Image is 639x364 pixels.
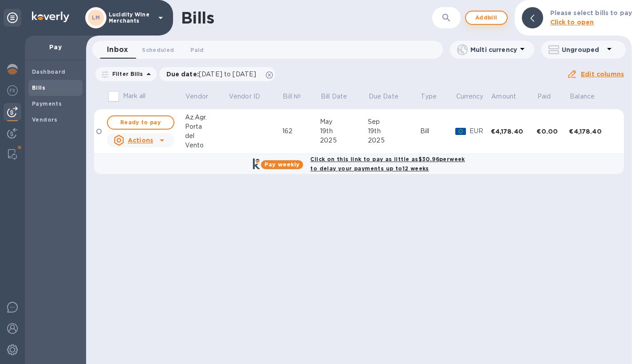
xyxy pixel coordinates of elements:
b: Payments [32,100,62,107]
b: LM [92,14,100,21]
span: Ready to pay [115,117,166,128]
div: Porta [185,122,229,131]
b: Please select bills to pay [550,9,632,16]
p: Vendor ID [229,92,260,101]
p: Bill № [283,92,301,101]
p: Amount [491,92,516,101]
img: Foreign exchange [7,85,18,96]
p: Multi currency [470,45,517,54]
p: Paid [537,92,551,101]
div: 162 [282,127,320,136]
h1: Bills [181,8,214,27]
span: Paid [190,45,204,55]
div: Az.Agr. [185,113,229,122]
img: Logo [32,12,69,22]
span: Due Date [369,92,410,101]
span: Vendor [185,92,220,101]
span: Type [421,92,448,101]
p: Balance [570,92,595,101]
p: Pay [32,43,79,51]
div: €0.00 [536,127,569,136]
span: Vendor ID [229,92,272,101]
p: Currency [456,92,484,101]
div: Unpin categories [4,9,21,27]
div: 19th [320,127,368,136]
b: Click to open [550,19,594,26]
b: Vendors [32,116,58,123]
span: [DATE] to [DATE] [199,71,256,78]
div: 2025 [368,136,420,145]
div: Due date:[DATE] to [DATE] [159,67,276,81]
u: Edit columns [581,71,624,78]
p: Bill Date [321,92,347,101]
button: Ready to pay [107,115,174,130]
p: EUR [469,127,491,136]
div: €4,178.40 [569,127,615,136]
span: Add bill [473,12,500,23]
b: Bills [32,84,45,91]
div: Vento [185,141,229,150]
u: Actions [128,137,153,144]
p: Lucidity Wine Merchants [109,12,153,24]
p: Due Date [369,92,398,101]
div: Sep [368,117,420,127]
p: Ungrouped [562,45,604,54]
p: Type [421,92,437,101]
span: Amount [491,92,528,101]
p: Vendor [185,92,208,101]
span: Bill № [283,92,312,101]
p: Due date : [166,70,261,79]
div: Bill [420,127,455,136]
div: del [185,131,229,141]
div: 19th [368,127,420,136]
button: Addbill [465,11,508,25]
b: Dashboard [32,68,66,75]
b: Click on this link to pay as little as $30.96 per week to delay your payments up to 12 weeks [310,156,465,172]
p: Mark all [123,91,146,101]
span: Inbox [107,44,128,56]
span: Paid [537,92,563,101]
p: Filter Bills [109,70,143,78]
div: €4,178.40 [491,127,537,136]
span: Scheduled [142,45,174,55]
div: May [320,117,368,127]
div: 2025 [320,136,368,145]
span: Balance [570,92,606,101]
span: Bill Date [321,92,359,101]
b: Pay weekly [264,161,300,168]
